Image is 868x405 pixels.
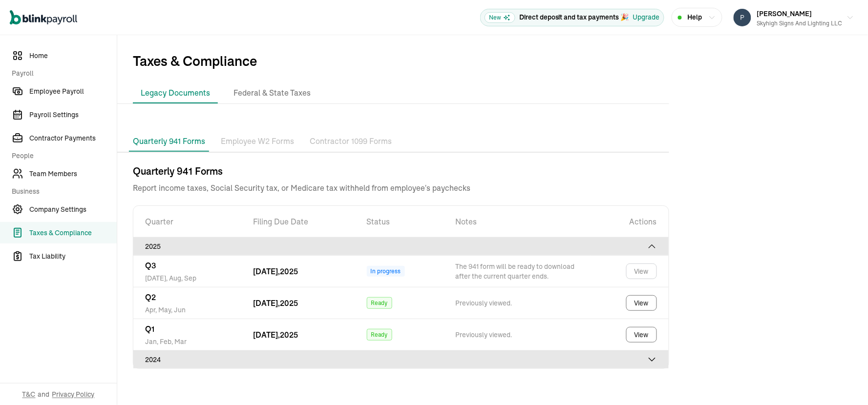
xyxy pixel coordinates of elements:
div: Quarter [145,216,230,227]
div: Ready [367,297,392,309]
span: Contractor Payments [29,133,117,143]
button: View [626,327,657,343]
li: Legacy Documents [133,83,218,103]
button: [PERSON_NAME]Skyhigh Signs and Lighting LLC [730,5,858,30]
div: 2025 [145,242,657,251]
span: Q1 [145,324,154,334]
span: Company Settings [29,204,117,215]
span: Q3 [145,261,156,270]
nav: Global [10,3,77,32]
div: Filing Due Date [253,216,343,227]
div: In progress [367,266,405,277]
div: 2024 [145,355,657,364]
td: Previously viewed. [444,287,591,319]
td: [DATE], 2025 [241,255,355,287]
span: Home [29,51,117,61]
span: Team Members [29,169,117,179]
span: Help [688,12,702,22]
h3: Quarterly 941 Forms [133,164,669,178]
span: Employee Payroll [29,86,117,97]
span: New [485,12,515,23]
p: [DATE], Aug, Sep [145,271,230,283]
div: Skyhigh Signs and Lighting LLC [757,19,843,28]
p: Apr, May, Jun [145,303,230,315]
div: Notes [456,216,579,227]
span: Payroll Settings [29,110,117,120]
td: The 941 form will be ready to download after the current quarter ends. [444,255,591,287]
p: Report income taxes, Social Security tax, or Medicare tax withheld from employee's paychecks [133,178,669,194]
p: Contractor 1099 Forms [310,135,392,148]
td: [DATE], 2025 [241,319,355,350]
td: Previously viewed. [444,319,591,350]
div: Ready [367,329,392,341]
span: Taxes & Compliance [117,35,868,83]
p: Jan, Feb, Mar [145,335,230,346]
span: Business [12,186,111,197]
li: Federal & State Taxes [226,83,318,103]
p: Direct deposit and tax payments 🎉 [519,12,629,22]
button: View [626,263,657,279]
span: Payroll [12,68,111,79]
span: Q2 [145,292,156,302]
span: People [12,151,111,161]
td: [DATE], 2025 [241,287,355,319]
span: [PERSON_NAME] [757,9,812,18]
span: Taxes & Compliance [29,228,117,238]
span: Privacy Policy [52,389,95,399]
button: Upgrade [633,12,660,22]
span: T&C [22,389,36,399]
p: Quarterly 941 Forms [133,135,205,147]
iframe: Chat Widget [819,358,868,405]
div: Actions [602,216,657,227]
p: Employee W2 Forms [221,135,294,148]
span: Tax Liability [29,251,117,262]
div: Status [367,216,432,227]
button: Help [672,8,722,27]
button: View [626,295,657,311]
